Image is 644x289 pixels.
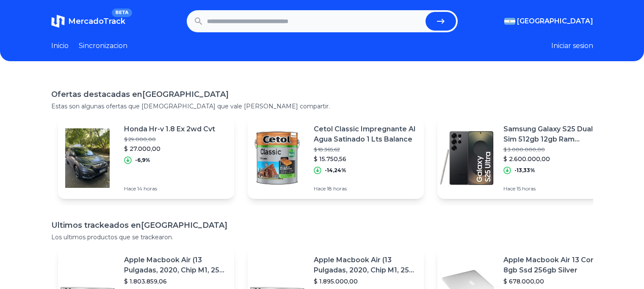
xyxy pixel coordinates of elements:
span: [GEOGRAPHIC_DATA] [517,16,593,26]
p: Cetol Classic Impregnante Al Agua Satinado 1 Lts Balance [314,124,417,144]
a: Featured imageHonda Hr-v 1.8 Ex 2wd Cvt$ 29.000,00$ 27.000,00-6,9%Hace 14 horas [58,117,234,199]
p: $ 1.895.000,00 [314,277,417,286]
span: BETA [112,8,132,17]
p: $ 18.365,62 [314,146,417,153]
h1: Ofertas destacadas en [GEOGRAPHIC_DATA] [51,88,593,100]
p: $ 678.000,00 [503,277,607,286]
p: Apple Macbook Air (13 Pulgadas, 2020, Chip M1, 256 Gb De Ssd, 8 Gb De Ram) - Plata [314,255,417,275]
p: $ 1.803.859,06 [124,277,227,286]
img: Argentina [504,18,515,25]
p: $ 15.750,56 [314,155,417,163]
p: $ 2.600.000,00 [503,155,607,163]
button: [GEOGRAPHIC_DATA] [504,16,593,26]
p: $ 27.000,00 [124,144,215,153]
a: MercadoTrackBETA [51,14,125,28]
button: Iniciar sesion [551,41,593,51]
p: $ 3.000.000,00 [503,146,607,153]
h1: Ultimos trackeados en [GEOGRAPHIC_DATA] [51,219,593,231]
a: Sincronizacion [79,41,127,51]
img: Featured image [58,128,117,188]
img: MercadoTrack [51,14,65,28]
p: Apple Macbook Air 13 Core I5 8gb Ssd 256gb Silver [503,255,607,275]
p: Estas son algunas ofertas que [DEMOGRAPHIC_DATA] que vale [PERSON_NAME] compartir. [51,102,593,110]
p: Hace 14 horas [124,185,215,192]
p: Hace 15 horas [503,185,607,192]
img: Featured image [248,128,307,188]
p: Samsung Galaxy S25 Dual Sim 512gb 12gb Ram Liberado [503,124,607,144]
p: Honda Hr-v 1.8 Ex 2wd Cvt [124,124,215,134]
p: Apple Macbook Air (13 Pulgadas, 2020, Chip M1, 256 Gb De Ssd, 8 Gb De Ram) - Plata [124,255,227,275]
span: MercadoTrack [68,17,125,26]
p: $ 29.000,00 [124,136,215,143]
img: Featured image [437,128,497,188]
p: -13,33% [514,167,535,174]
a: Featured imageCetol Classic Impregnante Al Agua Satinado 1 Lts Balance$ 18.365,62$ 15.750,56-14,2... [248,117,424,199]
p: Hace 18 horas [314,185,417,192]
a: Featured imageSamsung Galaxy S25 Dual Sim 512gb 12gb Ram Liberado$ 3.000.000,00$ 2.600.000,00-13,... [437,117,614,199]
p: -14,24% [325,167,346,174]
p: -6,9% [135,157,150,164]
a: Inicio [51,41,69,51]
p: Los ultimos productos que se trackearon. [51,233,593,241]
